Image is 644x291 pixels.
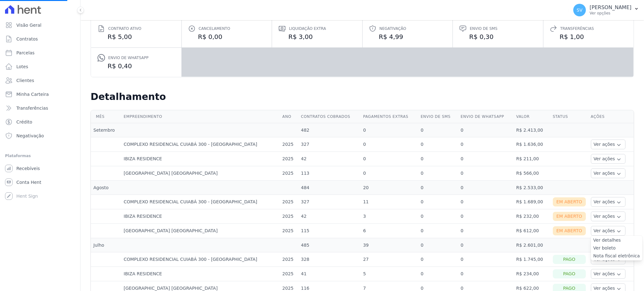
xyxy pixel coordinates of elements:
[361,166,418,181] td: 0
[553,269,586,278] div: Pago
[16,91,49,97] span: Minha Carteira
[280,195,298,209] td: 2025
[3,74,78,87] a: Clientes
[361,181,418,195] td: 20
[289,25,326,32] span: Liquidação extra
[3,176,78,189] a: Conta Hent
[16,50,35,56] span: Parcelas
[514,238,550,252] td: R$ 2.601,00
[3,162,78,175] a: Recebíveis
[298,224,361,238] td: 115
[298,110,361,123] th: Contratos cobrados
[16,119,32,125] span: Crédito
[458,166,514,181] td: 0
[278,32,356,41] dd: R$ 3,00
[458,252,514,267] td: 0
[418,224,458,238] td: 0
[91,91,634,102] h2: Detalhamento
[3,47,78,59] a: Parcelas
[16,63,28,70] span: Lotes
[121,166,280,181] td: [GEOGRAPHIC_DATA] [GEOGRAPHIC_DATA]
[91,110,121,123] th: Mês
[560,25,594,32] span: Transferências
[553,226,586,235] div: Em Aberto
[418,252,458,267] td: 0
[588,110,634,123] th: Ações
[418,267,458,281] td: 0
[550,110,588,123] th: Status
[418,209,458,224] td: 0
[418,110,458,123] th: Envio de SMS
[3,129,78,142] a: Negativação
[298,267,361,281] td: 41
[514,166,550,181] td: R$ 566,00
[458,224,514,238] td: 0
[514,224,550,238] td: R$ 612,00
[514,123,550,137] td: R$ 2.413,00
[16,133,44,139] span: Negativação
[458,267,514,281] td: 0
[108,55,148,61] span: Envio de Whatsapp
[5,152,75,160] div: Plataformas
[121,110,280,123] th: Empreendimento
[458,110,514,123] th: Envio de Whatsapp
[514,267,550,281] td: R$ 234,00
[16,77,34,84] span: Clientes
[459,32,537,41] dd: R$ 0,30
[91,238,121,252] td: Julho
[458,195,514,209] td: 0
[458,123,514,137] td: 0
[514,110,550,123] th: Valor
[418,152,458,166] td: 0
[298,252,361,267] td: 328
[121,224,280,238] td: [GEOGRAPHIC_DATA] [GEOGRAPHIC_DATA]
[361,123,418,137] td: 0
[16,179,41,185] span: Conta Hent
[121,209,280,224] td: IBIZA RESIDENCE
[553,197,586,206] div: Em Aberto
[361,238,418,252] td: 39
[97,32,175,41] dd: R$ 5,00
[591,211,625,221] button: Ver ações
[514,209,550,224] td: R$ 232,00
[514,137,550,152] td: R$ 1.636,00
[3,60,78,73] a: Lotes
[280,209,298,224] td: 2025
[593,245,640,251] a: Ver boleto
[91,181,121,195] td: Agosto
[298,209,361,224] td: 42
[514,252,550,267] td: R$ 1.745,00
[361,252,418,267] td: 27
[16,105,48,111] span: Transferências
[280,267,298,281] td: 2025
[458,152,514,166] td: 0
[418,195,458,209] td: 0
[577,8,582,12] span: SV
[550,32,627,41] dd: R$ 1,00
[593,237,640,244] a: Ver detalhes
[591,269,625,279] button: Ver ações
[188,32,266,41] dd: R$ 0,00
[280,110,298,123] th: Ano
[458,137,514,152] td: 0
[108,25,141,32] span: Contrato ativo
[97,62,175,70] dd: R$ 0,40
[514,195,550,209] td: R$ 1.689,00
[280,166,298,181] td: 2025
[361,267,418,281] td: 5
[3,88,78,101] a: Minha Carteira
[514,181,550,195] td: R$ 2.533,00
[16,165,40,172] span: Recebíveis
[470,25,497,32] span: Envio de SMS
[280,152,298,166] td: 2025
[3,102,78,114] a: Transferências
[280,137,298,152] td: 2025
[91,123,121,137] td: Setembro
[418,181,458,195] td: 0
[121,152,280,166] td: IBIZA RESIDENCE
[418,137,458,152] td: 0
[458,181,514,195] td: 0
[298,181,361,195] td: 484
[298,195,361,209] td: 327
[418,166,458,181] td: 0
